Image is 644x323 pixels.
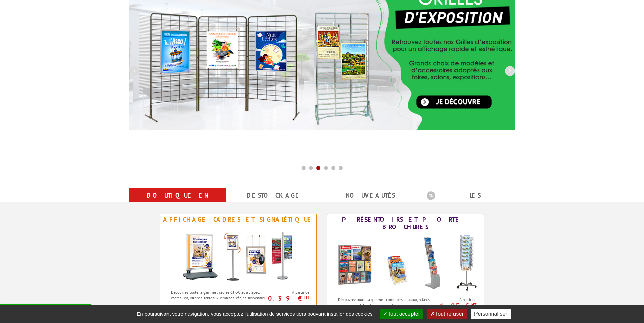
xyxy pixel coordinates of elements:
[427,309,467,319] button: Tout refuser
[471,302,476,307] sup: HT
[433,304,477,308] p: 1.05 €
[427,189,507,214] a: Les promotions
[330,189,410,202] a: nouveautés
[137,189,218,214] a: Boutique en ligne
[133,311,376,317] span: En poursuivant votre navigation, vous acceptez l'utilisation de services tiers pouvant installer ...
[304,294,309,300] sup: HT
[171,289,267,301] p: Découvrez toute la gamme : cadres Clic-Clac à clapet, cadres Led, vitrines, tableaux, cimaises, c...
[269,290,310,295] span: A partir de
[380,309,423,319] button: Tout accepter
[329,216,482,231] div: Présentoirs et Porte-brochures
[437,297,477,302] span: A partir de
[471,309,511,319] button: Personnaliser (fenêtre modale)
[266,296,310,300] p: 0.39 €
[162,216,315,223] div: Affichage Cadres et Signalétique
[427,189,511,203] b: Les promotions
[331,232,480,293] img: Présentoirs et Porte-brochures
[160,214,317,308] a: Affichage Cadres et Signalétique Affichage Cadres et Signalétique Découvrez toute la gamme : cadr...
[176,225,301,286] img: Affichage Cadres et Signalétique
[327,214,484,308] a: Présentoirs et Porte-brochures Présentoirs et Porte-brochures Découvrez toute la gamme : comptoir...
[234,189,314,202] a: Destockage
[338,297,435,314] p: Découvrez toute la gamme : comptoirs, muraux, pliants, sur pieds, mobiles, tourniquets et de nomb...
